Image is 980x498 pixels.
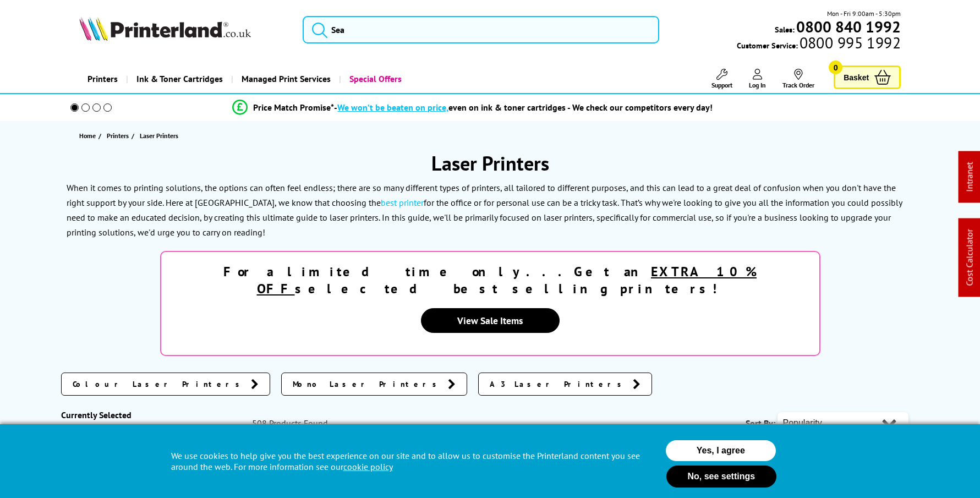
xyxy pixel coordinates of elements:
[79,17,289,43] a: Printerland Logo
[67,182,902,238] p: When it comes to printing solutions, the options can often feel endless; there are so many differ...
[339,65,410,93] a: Special Offers
[252,418,328,429] span: 508 Products Found
[964,162,975,192] a: Intranet
[73,379,245,390] span: Colour Laser Printers
[844,70,869,85] span: Basket
[490,379,627,390] span: A3 Laser Printers
[79,65,126,93] a: Printers
[61,373,270,396] a: Colour Laser Printers
[711,81,732,89] span: Support
[334,102,713,113] div: - even on ink & toner cartridges - We check our competitors every day!
[79,130,98,141] a: Home
[303,16,659,43] input: Sea
[293,379,442,390] span: Mono Laser Printers
[478,373,652,396] a: A3 Laser Printers
[775,24,795,35] span: Sales:
[171,450,644,472] span: We use cookies to help give you the best experience on our site and to allow us to customise the ...
[253,102,334,113] span: Price Match Promise*
[666,466,776,488] button: modal_cookies
[56,98,890,117] li: modal_Promise
[61,150,919,176] h1: Laser Printers
[79,17,251,41] img: Printerland Logo
[126,65,231,93] a: Ink & Toner Cartridges
[827,8,901,19] span: Mon - Fri 9:00am - 5:30pm
[711,69,732,89] a: Support
[107,130,129,141] span: Printers
[61,409,242,420] div: Currently Selected
[136,65,223,93] span: Ink & Toner Cartridges
[964,229,975,286] a: Cost Calculator
[343,461,393,472] a: cookie policy
[834,65,901,89] a: Basket 0
[829,61,842,74] span: 0
[795,21,901,32] a: 0800 840 1992
[281,373,467,396] a: Mono Laser Printers
[796,17,901,37] b: 0800 840 1992
[381,197,424,208] a: best printer
[782,69,814,89] a: Track Order
[737,37,901,51] span: Customer Service:
[666,440,776,461] button: Yes, I agree
[749,69,766,89] a: Log In
[257,263,757,297] u: EXTRA 10% OFF
[798,37,901,48] span: 0800 995 1992
[337,102,448,113] span: We won’t be beaten on price,
[746,418,775,429] span: Sort By:
[749,81,766,89] span: Log In
[421,308,560,333] a: View Sale Items
[107,130,132,141] a: Printers
[231,65,339,93] a: Managed Print Services
[140,132,178,140] span: Laser Printers
[223,263,757,297] strong: For a limited time only...Get an selected best selling printers!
